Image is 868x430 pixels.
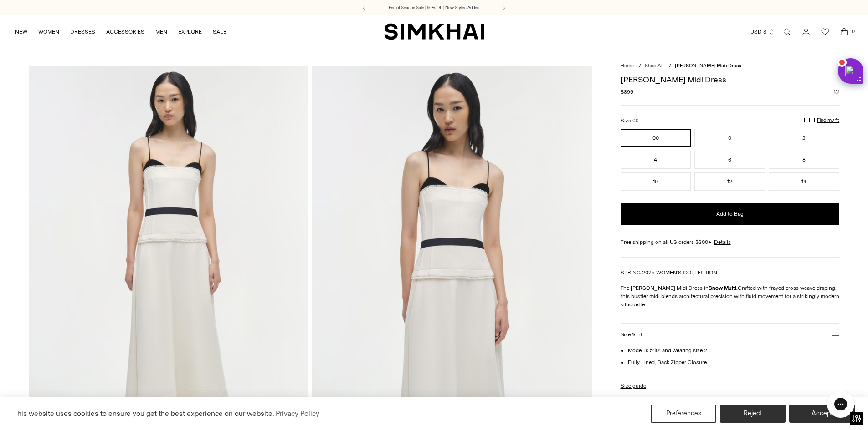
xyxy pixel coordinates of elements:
[621,116,639,125] label: Size:
[621,76,840,84] h1: [PERSON_NAME] Midi Dress
[621,203,840,225] button: Add to Bag
[106,22,144,42] a: ACCESSORIES
[621,324,840,347] button: Size & Fit
[13,409,274,418] span: This website uses cookies to ensure you get the best experience on our website.
[789,405,855,423] button: Accept
[797,23,815,41] a: Go to the account page
[816,23,834,41] a: Wishlist
[769,129,839,147] button: 2
[621,269,717,276] a: SPRING 2025 WOMEN'S COLLECTION
[38,22,59,42] a: WOMEN
[628,358,840,366] li: Fully Lined, Back Zipper Closure
[714,238,731,246] a: Details
[651,405,716,423] button: Preferences
[675,63,741,69] span: [PERSON_NAME] Midi Dress
[621,88,633,96] span: $895
[621,332,642,338] h3: Size & Fit
[621,284,840,309] p: The [PERSON_NAME] Midi Dress in Crafted with frayed cross weave draping, this bustier midi blends...
[822,387,859,421] iframe: Gorgias live chat messenger
[694,151,765,169] button: 6
[621,382,646,390] a: Size guide
[384,23,484,40] a: SIMKHAI
[621,62,840,70] nav: breadcrumbs
[7,395,92,423] iframe: Sign Up via Text for Offers
[178,22,202,42] a: EXPLORE
[621,151,691,169] button: 4
[750,22,775,42] button: USD $
[213,22,226,42] a: SALE
[769,172,839,191] button: 14
[155,22,167,42] a: MEN
[621,63,634,69] a: Home
[639,62,641,70] div: /
[849,27,857,35] span: 0
[835,23,853,41] a: Open cart modal
[389,5,479,11] a: End of Season Sale | 50% Off | New Styles Added
[70,22,95,42] a: DRESSES
[632,118,639,124] span: 00
[621,238,840,246] div: Free shipping on all US orders $200+
[621,172,691,191] button: 10
[669,62,671,70] div: /
[628,346,840,354] li: Model is 5'10" and wearing size 2
[778,23,796,41] a: Open search modal
[694,129,765,147] button: 0
[834,89,839,95] button: Add to Wishlist
[621,129,691,147] button: 00
[769,151,839,169] button: 8
[274,407,321,420] a: Privacy Policy (opens in a new tab)
[709,285,738,291] strong: Snow Multi.
[15,22,27,42] a: NEW
[694,172,765,191] button: 12
[645,63,664,69] a: Shop All
[716,210,744,218] span: Add to Bag
[720,405,786,423] button: Reject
